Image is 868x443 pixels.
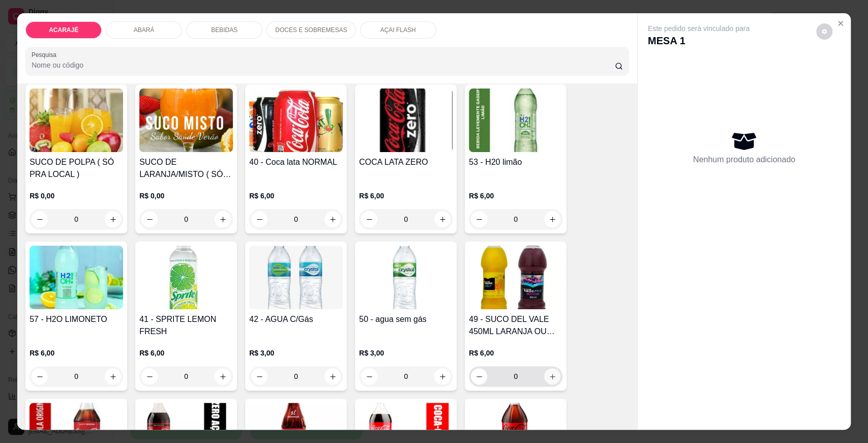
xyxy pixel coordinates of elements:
img: product-image [29,88,123,152]
p: R$ 6,00 [249,191,343,201]
button: decrease-product-quantity [141,368,158,385]
input: Pesquisa [32,60,615,70]
button: decrease-product-quantity [251,211,267,227]
p: R$ 6,00 [469,348,562,358]
img: product-image [249,246,343,309]
button: decrease-product-quantity [32,368,48,385]
h4: 50 - agua sem gás [359,313,453,326]
p: R$ 6,00 [29,348,123,358]
p: R$ 3,00 [359,348,453,358]
button: decrease-product-quantity [361,368,377,385]
p: R$ 6,00 [359,191,453,201]
button: decrease-product-quantity [816,23,832,40]
button: decrease-product-quantity [471,211,487,227]
p: Este pedido será vinculado para [648,23,750,34]
p: R$ 6,00 [469,191,562,201]
button: decrease-product-quantity [361,211,377,227]
label: Pesquisa [32,50,60,59]
button: increase-product-quantity [324,211,341,227]
img: product-image [469,246,562,309]
p: AÇAI FLASH [380,26,416,34]
p: ABARÁ [134,26,155,34]
img: product-image [249,88,343,152]
h4: SUCO DE LARANJA/MISTO ( SÓ PRO LOCAL ) [139,156,233,181]
img: product-image [359,88,453,152]
img: product-image [139,88,233,152]
button: increase-product-quantity [105,368,121,385]
h4: 49 - SUCO DEL VALE 450ML LARANJA OU UVA [469,313,562,338]
p: BEBIDAS [211,26,237,34]
p: Nenhum produto adicionado [693,154,795,166]
img: product-image [359,246,453,309]
h4: 53 - H20 limão [469,156,562,168]
button: increase-product-quantity [324,368,341,385]
p: R$ 0,00 [29,191,123,201]
p: ACARAJÉ [49,26,78,34]
button: Close [832,15,849,32]
h4: 57 - H2O LIMONETO [29,313,123,326]
h4: 42 - AGUA C/Gás [249,313,343,326]
h4: 41 - SPRITE LEMON FRESH [139,313,233,338]
img: product-image [139,246,233,309]
p: R$ 3,00 [249,348,343,358]
button: decrease-product-quantity [471,368,487,385]
button: increase-product-quantity [544,368,560,385]
h4: SUCO DE POLPA ( SÓ PRA LOCAL ) [29,156,123,181]
button: increase-product-quantity [434,368,451,385]
p: R$ 0,00 [139,191,233,201]
h4: 40 - Coca lata NORMAL [249,156,343,168]
img: product-image [29,246,123,309]
p: DOCES E SOBREMESAS [275,26,347,34]
button: decrease-product-quantity [251,368,267,385]
button: increase-product-quantity [434,211,451,227]
button: increase-product-quantity [544,211,560,227]
p: MESA 1 [648,34,750,48]
button: increase-product-quantity [215,368,231,385]
p: R$ 6,00 [139,348,233,358]
h4: COCA LATA ZERO [359,156,453,168]
img: product-image [469,88,562,152]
